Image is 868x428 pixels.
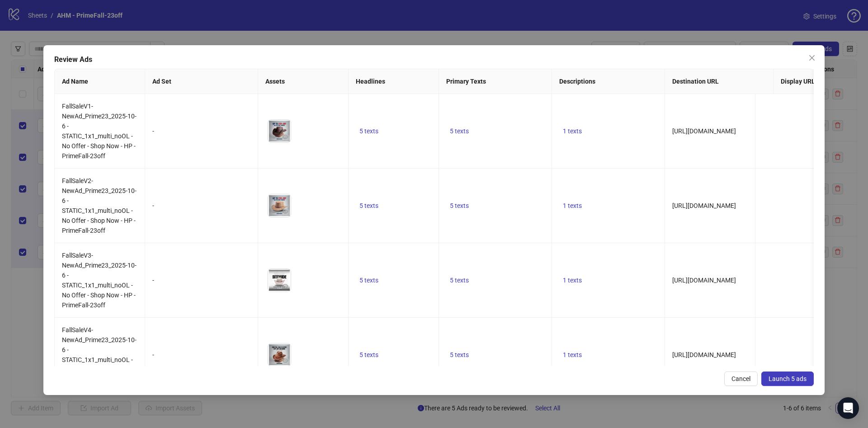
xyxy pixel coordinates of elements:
[356,275,382,286] button: 5 texts
[152,275,250,285] div: -
[359,202,378,209] span: 5 texts
[761,372,814,386] button: Launch 5 ads
[359,351,378,358] span: 5 texts
[280,206,291,217] button: Preview
[446,126,472,136] button: 5 texts
[446,200,472,211] button: 5 texts
[774,69,864,94] th: Display URL
[450,202,469,209] span: 5 texts
[268,343,291,366] img: Asset 1
[356,126,382,136] button: 5 texts
[808,54,816,61] span: close
[280,132,291,142] button: Preview
[55,69,145,94] th: Ad Name
[62,326,137,383] span: FallSaleV4-NewAd_Prime23_2025-10-6 - STATIC_1x1_multi_noOL - No Offer - Shop Now - HP - PrimeFall...
[563,127,582,135] span: 1 texts
[559,126,585,136] button: 1 texts
[152,201,250,211] div: -
[152,126,250,136] div: -
[145,69,258,94] th: Ad Set
[559,275,585,286] button: 1 texts
[559,200,585,211] button: 1 texts
[450,127,469,135] span: 5 texts
[769,375,807,382] span: Launch 5 ads
[62,177,137,234] span: FallSaleV2-NewAd_Prime23_2025-10-6 - STATIC_1x1_multi_noOL - No Offer - Shop Now - HP - PrimeFall...
[280,355,291,366] button: Preview
[356,349,382,360] button: 5 texts
[349,69,439,94] th: Headlines
[446,349,472,360] button: 5 texts
[282,208,288,215] span: eye
[665,69,774,94] th: Destination URL
[563,277,582,284] span: 1 texts
[450,351,469,358] span: 5 texts
[282,283,288,289] span: eye
[282,134,288,140] span: eye
[54,54,814,65] div: Review Ads
[268,269,291,292] img: Asset 1
[672,127,736,135] span: [URL][DOMAIN_NAME]
[62,103,137,160] span: FallSaleV1-NewAd_Prime23_2025-10-6 - STATIC_1x1_multi_noOL - No Offer - Shop Now - HP - PrimeFall...
[731,375,750,382] span: Cancel
[439,69,552,94] th: Primary Texts
[359,127,378,135] span: 5 texts
[559,349,585,360] button: 1 texts
[282,357,288,364] span: eye
[359,277,378,284] span: 5 texts
[837,397,859,419] div: Open Intercom Messenger
[450,277,469,284] span: 5 texts
[268,120,291,142] img: Asset 1
[356,200,382,211] button: 5 texts
[552,69,665,94] th: Descriptions
[563,351,582,358] span: 1 texts
[268,194,291,217] img: Asset 1
[62,252,137,309] span: FallSaleV3-NewAd_Prime23_2025-10-6 - STATIC_1x1_multi_noOL - No Offer - Shop Now - HP - PrimeFall...
[672,202,736,209] span: [URL][DOMAIN_NAME]
[805,51,819,65] button: Close
[724,372,758,386] button: Cancel
[280,281,291,292] button: Preview
[258,69,349,94] th: Assets
[152,350,250,360] div: -
[563,202,582,209] span: 1 texts
[672,277,736,284] span: [URL][DOMAIN_NAME]
[446,275,472,286] button: 5 texts
[672,351,736,358] span: [URL][DOMAIN_NAME]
